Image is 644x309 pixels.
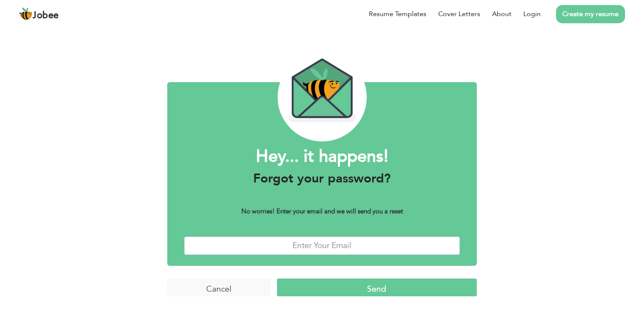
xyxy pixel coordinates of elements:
[184,237,460,255] input: Enter Your Email
[277,53,366,141] img: envelope_bee.png
[19,7,59,21] a: Jobee
[167,279,271,297] input: Cancel
[19,7,33,21] img: jobee.io
[184,171,460,186] h3: Forgot your password?
[277,279,477,297] input: Send
[33,11,59,20] span: Jobee
[369,9,426,19] a: Resume Templates
[241,207,403,215] b: No worries! Enter your email and we will send you a reset
[438,9,480,19] a: Cover Letters
[184,146,460,168] h1: Hey... it happens!
[523,9,541,19] a: Login
[492,9,511,19] a: About
[556,5,625,23] a: Create my resume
